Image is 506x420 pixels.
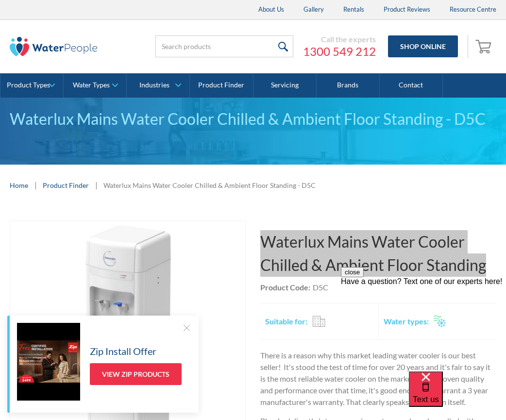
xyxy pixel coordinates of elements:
strong: Product Code: [260,283,310,292]
a: Brands [317,73,380,98]
div: Waterlux Mains Water Cooler Chilled & Ambient Floor Standing - D5C [10,107,496,131]
p: There is a reason why this market leading water cooler is our best seller! It's stood the test of... [260,350,496,408]
div: Waterlux Mains Water Cooler Chilled & Ambient Floor Standing - D5C [103,180,316,190]
h2: Suitable for: [265,316,307,327]
a: Product Finder [43,180,89,190]
h1: Waterlux Mains Water Cooler Chilled & Ambient Floor Standing [260,230,496,277]
a: Contact [380,73,443,98]
img: The Water People [10,37,97,56]
a: 1300 549 212 [303,44,376,59]
a: Industries [127,73,189,98]
a: Product Types [0,73,63,98]
a: Water Types [64,73,126,98]
div: Water Types [73,81,110,89]
a: Shop Online [388,35,458,57]
a: View Zip Products [90,363,182,385]
img: shopping cart [475,38,494,54]
div: Product Types [7,81,50,89]
h5: Zip Install Offer [90,344,156,358]
div: Call the experts [303,34,376,44]
div: | [33,179,38,191]
img: Zip Install Offer [17,323,80,401]
a: Servicing [253,73,317,98]
div: | [94,179,99,191]
div: D5C [313,282,328,293]
iframe: podium webchat widget bubble [409,371,506,420]
input: Search products [155,35,293,57]
a: Product Finder [190,73,253,98]
div: Industries [139,81,169,89]
a: Open empty cart [473,35,496,58]
iframe: podium webchat widget prompt [341,267,506,384]
a: Home [10,180,28,190]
